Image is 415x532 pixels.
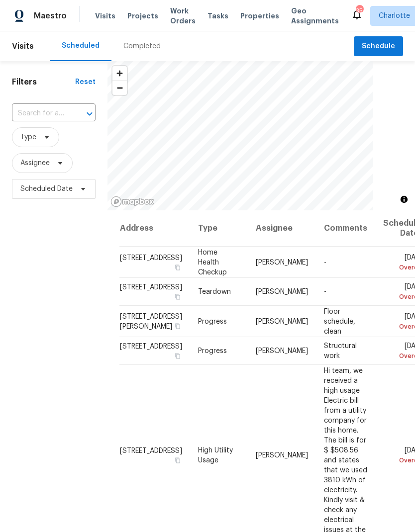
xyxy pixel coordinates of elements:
[291,6,339,26] span: Geo Assignments
[119,210,190,247] th: Address
[120,447,182,454] span: [STREET_ADDRESS]
[324,343,357,359] span: Structural work
[20,158,50,168] span: Assignee
[356,6,363,16] div: 35
[95,11,115,21] span: Visits
[398,193,410,205] button: Toggle attribution
[112,66,127,81] button: Zoom in
[173,263,182,271] button: Copy Address
[198,348,227,355] span: Progress
[20,184,73,194] span: Scheduled Date
[324,259,326,266] span: -
[107,61,373,210] canvas: Map
[198,288,231,295] span: Teardown
[20,132,36,142] span: Type
[12,106,68,121] input: Search for an address...
[256,318,308,325] span: [PERSON_NAME]
[123,41,161,51] div: Completed
[173,321,182,330] button: Copy Address
[256,259,308,266] span: [PERSON_NAME]
[316,210,375,247] th: Comments
[12,77,75,87] h1: Filters
[190,210,248,247] th: Type
[127,11,158,21] span: Projects
[198,318,227,325] span: Progress
[207,12,228,19] span: Tasks
[198,446,233,463] span: High Utility Usage
[256,348,308,355] span: [PERSON_NAME]
[256,288,308,295] span: [PERSON_NAME]
[110,196,154,207] a: Mapbox homepage
[12,35,34,57] span: Visits
[83,107,97,121] button: Open
[401,194,407,205] span: Toggle attribution
[240,11,279,21] span: Properties
[120,284,182,291] span: [STREET_ADDRESS]
[362,40,395,53] span: Schedule
[62,41,100,51] div: Scheduled
[324,288,326,295] span: -
[120,313,182,330] span: [STREET_ADDRESS][PERSON_NAME]
[112,81,127,95] button: Zoom out
[198,249,227,275] span: Home Health Checkup
[75,77,96,87] div: Reset
[120,254,182,261] span: [STREET_ADDRESS]
[173,292,182,301] button: Copy Address
[112,81,127,95] span: Zoom out
[34,11,67,21] span: Maestro
[256,451,308,458] span: [PERSON_NAME]
[173,352,182,360] button: Copy Address
[354,36,403,57] button: Schedule
[248,210,316,247] th: Assignee
[379,11,410,21] span: Charlotte
[170,6,196,26] span: Work Orders
[173,455,182,464] button: Copy Address
[120,343,182,350] span: [STREET_ADDRESS]
[324,308,355,335] span: Floor schedule, clean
